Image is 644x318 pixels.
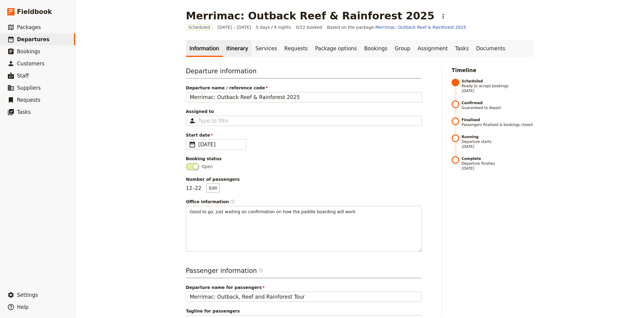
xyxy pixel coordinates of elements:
h1: Merrimac: Outback Reef & Rainforest 2025 [186,10,435,22]
div: Office information [186,199,422,205]
strong: Running [462,134,534,139]
strong: Confirmed [462,101,534,105]
input: Departure name / reference code [186,92,422,102]
input: Departure name for passengers [186,292,422,302]
strong: Finalised [462,118,534,122]
span: 0/22 booked [296,24,322,30]
a: Assignment [414,40,451,57]
span: [DATE] – [DATE] [218,24,251,30]
a: Package options [312,40,360,57]
a: Bookings [360,40,391,57]
span: Guaranteed to depart [462,101,534,110]
div: Booking status [186,156,422,162]
a: Services [252,40,281,57]
strong: Scheduled [462,79,534,84]
span: Start date [186,132,422,138]
span: Tagline for passengers [186,308,422,314]
span: Fieldbook [17,7,52,16]
button: Number of passengers12–22 [206,184,220,193]
span: Departure name for passengers [186,284,422,290]
span: Departure finishes [462,156,534,171]
span: Packages [17,24,41,30]
span: Departure starts [462,134,534,149]
span: Departure name / reference code [186,85,422,91]
span: Assigned to [186,108,422,114]
a: Itinerary [223,40,252,57]
span: [DATE] [198,141,242,148]
span: Good to go, just waiting on confirmation on how the paddle boarding will work [190,209,356,214]
a: Group [391,40,414,57]
h3: Departure information [186,67,422,79]
span: Departures [17,36,50,42]
a: Merrimac: Outback Reef & Rainforest 2025 [376,25,466,30]
a: Tasks [451,40,473,57]
span: Requests [17,97,40,103]
h2: Timeline [452,67,534,74]
span: Staff [17,73,29,79]
span: Help [17,304,29,310]
span: Passengers finalised & bookings closed [462,118,534,127]
span: 5 days / 4 nights [256,24,291,30]
span: ​ [258,268,263,273]
a: Requests [281,40,312,57]
span: Based on the package: [327,24,466,30]
span: Bookings [17,48,40,55]
span: Settings [17,292,38,298]
span: Scheduled [186,24,213,30]
a: Documents [473,40,509,57]
span: Ready to accept bookings [462,79,534,93]
span: [DATE] [462,88,534,93]
p: 12 – 22 [186,184,220,193]
span: Tasks [17,109,31,115]
button: Actions [438,11,448,22]
span: ​ [230,199,235,204]
span: Number of passengers [186,176,422,182]
a: Information [186,40,223,57]
strong: Complete [462,156,534,161]
span: Suppliers [17,85,41,91]
span: Customers [17,61,44,67]
input: Assigned to [198,117,228,124]
span: ​ [189,141,196,148]
h3: Passenger information [186,266,422,278]
span: [DATE] [462,166,534,171]
span: Open [202,164,213,170]
span: ​ [258,268,263,275]
span: [DATE] [462,144,534,149]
